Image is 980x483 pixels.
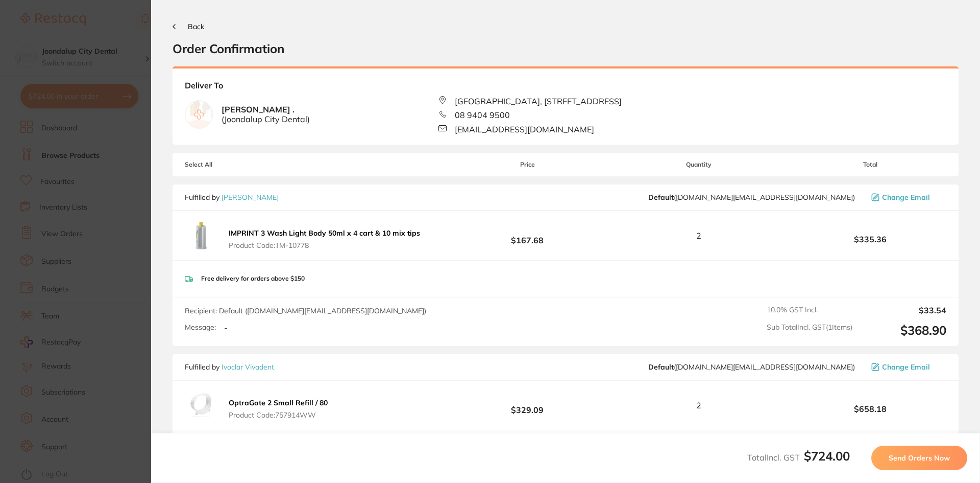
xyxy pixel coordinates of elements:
[185,363,274,371] p: Fulfilled by
[185,101,213,128] img: empty.jpg
[861,306,946,315] output: $33.54
[185,323,216,332] label: Message:
[648,193,855,201] span: customer.care@henryschein.com.au
[868,362,946,372] button: Change Email
[226,228,423,250] button: IMPRINT 3 Wash Light Body 50ml x 4 cart & 10 mix tips Product Code:TM-10778
[222,362,274,372] a: Ivoclar Vivadent
[794,235,946,244] b: $335.36
[767,306,852,315] span: 10.0 % GST Incl.
[185,306,426,315] span: Recipient: Default ( [DOMAIN_NAME][EMAIL_ADDRESS][DOMAIN_NAME] )
[173,41,959,56] h2: Order Confirmation
[747,452,850,463] span: Total Incl. GST
[185,389,217,422] img: NDU1anBxeg
[229,398,328,407] b: OptraGate 2 Small Refill / 80
[185,81,946,96] b: Deliver To
[794,404,946,413] b: $658.18
[188,22,204,31] span: Back
[696,401,701,410] span: 2
[882,363,930,371] span: Change Email
[229,241,420,249] span: Product Code: TM-10778
[868,193,946,202] button: Change Email
[185,193,279,201] p: Fulfilled by
[185,161,287,168] span: Select All
[451,396,603,415] b: $329.09
[222,193,279,202] a: [PERSON_NAME]
[222,114,310,124] span: ( Joondalup City Dental )
[173,22,204,31] button: Back
[455,97,622,106] span: [GEOGRAPHIC_DATA], [STREET_ADDRESS]
[224,323,228,332] p: -
[229,228,420,238] b: IMPRINT 3 Wash Light Body 50ml x 4 cart & 10 mix tips
[648,193,674,202] b: Default
[794,161,946,168] span: Total
[226,398,331,420] button: OptraGate 2 Small Refill / 80 Product Code:757914WW
[451,161,603,168] span: Price
[201,275,305,282] p: Free delivery for orders above $150
[882,193,930,201] span: Change Email
[889,453,950,463] span: Send Orders Now
[648,362,674,372] b: Default
[455,110,510,120] span: 08 9404 9500
[861,323,946,338] output: $368.90
[604,161,794,168] span: Quantity
[229,411,328,419] span: Product Code: 757914WW
[871,446,967,470] button: Send Orders Now
[185,219,217,252] img: YzBqcXBlYg
[767,323,852,338] span: Sub Total Incl. GST ( 1 Items)
[648,363,855,371] span: orders.au@ivoclar.com
[804,448,850,464] b: $724.00
[222,105,310,124] b: [PERSON_NAME] .
[696,231,701,240] span: 2
[455,125,594,134] span: [EMAIL_ADDRESS][DOMAIN_NAME]
[451,226,603,245] b: $167.68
